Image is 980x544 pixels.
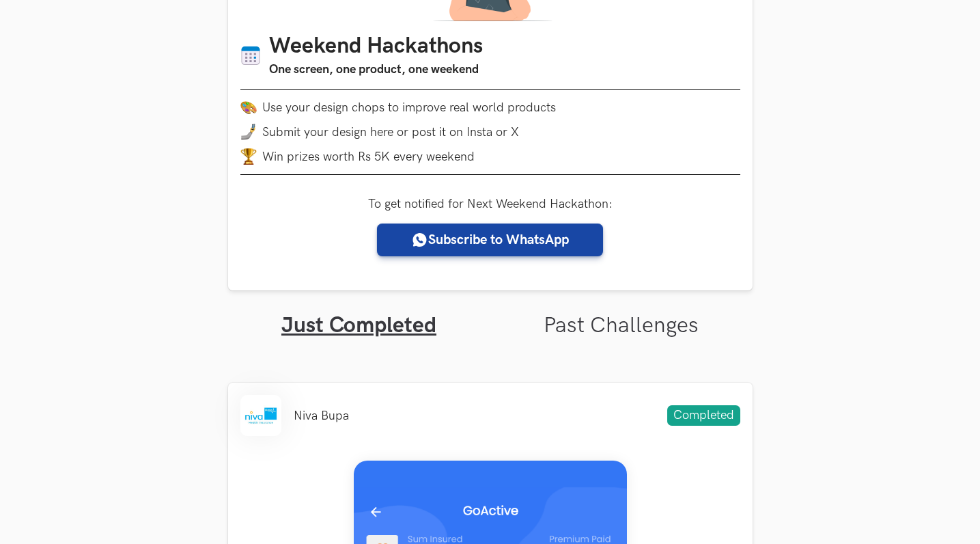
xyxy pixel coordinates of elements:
[281,312,436,339] a: Just Completed
[240,124,257,140] img: mobile-in-hand.png
[240,45,261,66] img: Calendar icon
[240,99,740,115] li: Use your design chops to improve real world products
[228,290,753,339] ul: Tabs Interface
[240,148,740,165] li: Win prizes worth Rs 5K every weekend
[240,99,257,115] img: palette.png
[294,409,349,423] li: Niva Bupa
[262,125,519,139] span: Submit your design here or post it on Insta or X
[667,405,740,426] span: Completed
[269,60,483,79] h3: One screen, one product, one weekend
[269,33,483,60] h1: Weekend Hackathons
[544,312,699,339] a: Past Challenges
[240,148,257,165] img: trophy.png
[377,223,603,256] a: Subscribe to WhatsApp
[368,197,613,211] label: To get notified for Next Weekend Hackathon:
